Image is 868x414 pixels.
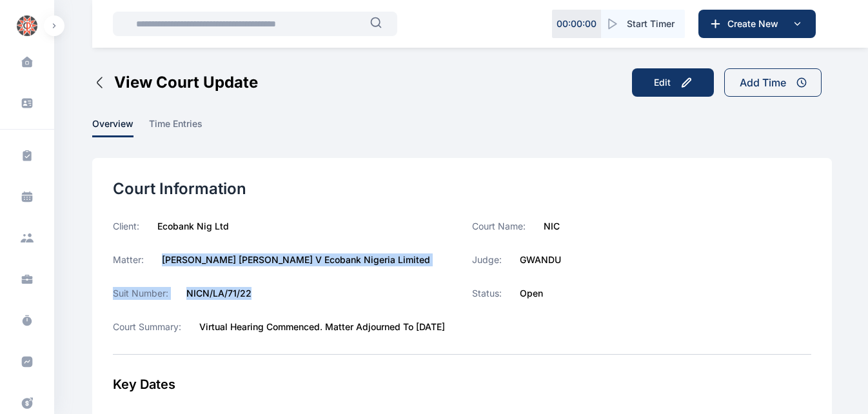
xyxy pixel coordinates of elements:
[113,220,139,233] label: Client:
[92,117,149,137] a: overview
[149,117,218,137] a: time entries
[632,68,714,97] button: Edit
[698,10,816,38] button: Create New
[113,179,811,199] div: Court Information
[601,10,685,38] button: Start Timer
[520,287,543,300] label: Open
[113,287,168,300] label: Suit Number:
[199,320,445,333] label: virtual hearing commenced. matter adjourned to [DATE]
[654,76,671,89] div: Edit
[186,287,252,300] label: NICN/LA/71/22
[724,68,822,97] button: Add Time
[557,17,597,30] p: 00 : 00 : 00
[544,220,560,233] label: NIC
[627,17,675,30] span: Start Timer
[722,17,789,30] span: Create New
[157,220,229,233] label: Ecobank Nig Ltd
[472,220,526,233] label: Court Name:
[472,253,502,266] label: Judge:
[92,117,133,137] span: overview
[472,287,502,300] label: Status:
[92,72,258,93] button: View Court Update
[113,320,181,333] label: Court Summary:
[149,117,202,137] span: time entries
[162,253,430,266] label: [PERSON_NAME] [PERSON_NAME] V Ecobank Nigeria Limited
[740,75,786,90] div: Add Time
[113,375,811,393] div: Key Dates
[113,253,144,266] label: Matter:
[114,72,258,93] span: View Court Update
[520,253,561,266] label: GWANDU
